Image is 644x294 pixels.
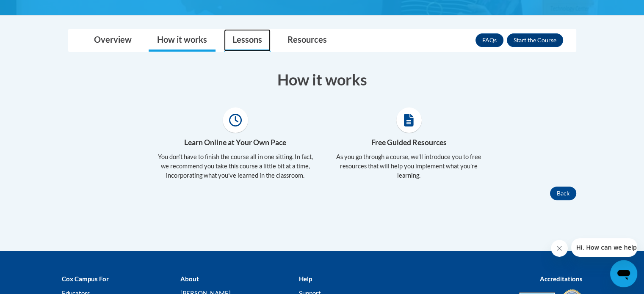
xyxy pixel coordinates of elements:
iframe: Message from company [571,238,637,257]
p: As you go through a course, we’ll introduce you to free resources that will help you implement wh... [329,152,489,180]
a: How it works [149,29,216,52]
b: Accreditations [540,275,583,283]
b: Help [299,275,312,283]
b: About [180,275,199,283]
iframe: Button to launch messaging window [610,260,637,287]
a: Resources [279,29,335,52]
span: Hi. How can we help? [5,6,69,13]
button: Enroll [507,33,563,47]
button: Back [550,187,576,200]
a: FAQs [475,33,503,47]
a: Overview [86,29,140,52]
iframe: Close message [551,240,568,257]
b: Cox Campus For [62,275,109,283]
h3: How it works [68,69,576,90]
h4: Free Guided Resources [329,137,489,148]
h4: Learn Online at Your Own Pace [155,137,316,148]
a: Lessons [224,29,271,52]
p: You don’t have to finish the course all in one sitting. In fact, we recommend you take this cours... [155,152,316,180]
